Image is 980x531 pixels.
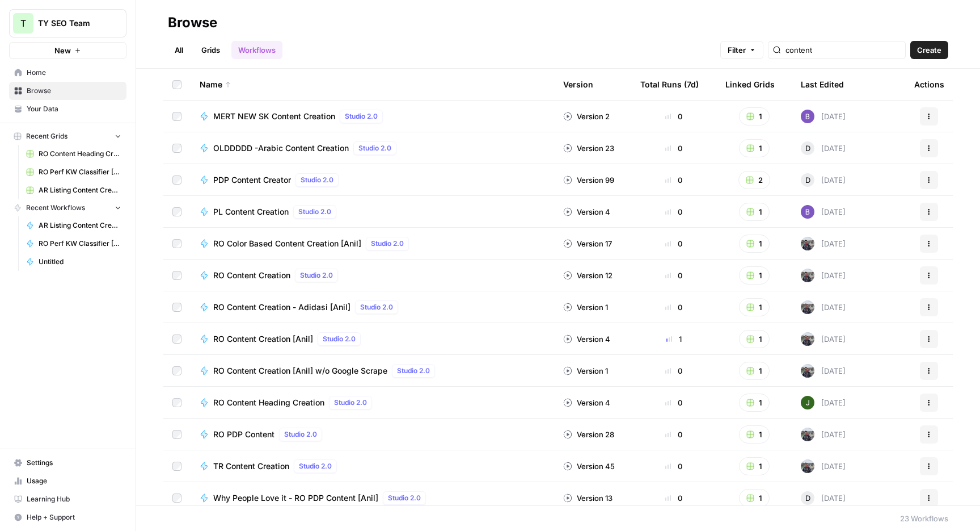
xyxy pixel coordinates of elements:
[9,42,126,59] button: New
[9,64,126,82] a: Home
[640,461,707,472] div: 0
[9,490,126,508] a: Learning Hub
[801,110,846,123] div: [DATE]
[213,429,274,440] span: RO PDP Content
[801,364,814,378] img: gw1sx2voaue3qv6n9g0ogtx49w3o
[9,199,126,216] button: Recent Workflows
[9,454,126,472] a: Settings
[563,302,608,313] div: Version 1
[20,16,26,30] span: T
[200,300,545,314] a: RO Content Creation - Adidasi [Anil]Studio 2.0
[213,143,349,154] span: OLDDDDD -Arabic Content Creation
[200,237,545,250] a: RO Color Based Content Creation [Anil]Studio 2.0
[9,100,126,118] a: Your Data
[801,300,814,314] img: gw1sx2voaue3qv6n9g0ogtx49w3o
[200,69,545,100] div: Name
[213,365,387,377] span: RO Content Creation [Anil] w/o Google Scrape
[640,69,699,100] div: Total Runs (7d)
[371,239,404,249] span: Studio 2.0
[200,110,545,123] a: MERT NEW SK Content CreationStudio 2.0
[39,220,121,231] span: AR Listing Content Creation
[801,173,846,187] div: [DATE]
[563,492,612,504] div: Version 13
[917,44,941,56] span: Create
[213,397,324,408] span: RO Content Heading Creation
[739,457,770,475] button: 1
[728,44,746,56] span: Filter
[213,333,313,345] span: RO Content Creation [Anil]
[785,44,901,56] input: Search
[801,491,846,505] div: [DATE]
[801,459,846,473] div: [DATE]
[9,472,126,490] a: Usage
[195,41,227,59] a: Grids
[300,270,333,281] span: Studio 2.0
[725,69,775,100] div: Linked Grids
[739,235,770,253] button: 1
[640,333,707,345] div: 1
[213,238,361,249] span: RO Color Based Content Creation [Anil]
[563,461,615,472] div: Version 45
[21,216,126,235] a: AR Listing Content Creation
[200,364,545,378] a: RO Content Creation [Anil] w/o Google ScrapeStudio 2.0
[805,492,810,504] span: D
[213,302,350,313] span: RO Content Creation - Adidasi [Anil]
[563,429,614,440] div: Version 28
[21,163,126,181] a: RO Perf KW Classifier [Anil] Grid
[360,302,393,312] span: Studio 2.0
[738,171,770,189] button: 2
[200,332,545,346] a: RO Content Creation [Anil]Studio 2.0
[739,266,770,285] button: 1
[914,69,944,100] div: Actions
[168,14,217,32] div: Browse
[563,397,610,408] div: Version 4
[739,394,770,412] button: 1
[640,397,707,408] div: 0
[27,458,121,468] span: Settings
[200,141,545,155] a: OLDDDDD -Arabic Content CreationStudio 2.0
[301,175,333,185] span: Studio 2.0
[200,396,545,409] a: RO Content Heading CreationStudio 2.0
[299,461,332,471] span: Studio 2.0
[563,174,614,186] div: Version 99
[640,238,707,249] div: 0
[9,9,126,37] button: Workspace: TY SEO Team
[801,237,846,250] div: [DATE]
[805,174,810,186] span: D
[640,492,707,504] div: 0
[801,269,814,282] img: gw1sx2voaue3qv6n9g0ogtx49w3o
[801,459,814,473] img: gw1sx2voaue3qv6n9g0ogtx49w3o
[39,149,121,159] span: RO Content Heading Creation Grid
[640,365,707,377] div: 0
[739,425,770,444] button: 1
[801,332,846,346] div: [DATE]
[27,494,121,504] span: Learning Hub
[563,206,610,218] div: Version 4
[26,203,85,213] span: Recent Workflows
[801,364,846,378] div: [DATE]
[200,173,545,187] a: PDP Content CreatorStudio 2.0
[27,86,121,96] span: Browse
[26,131,67,141] span: Recent Grids
[231,41,282,59] a: Workflows
[21,253,126,271] a: Untitled
[640,206,707,218] div: 0
[739,330,770,348] button: 1
[640,429,707,440] div: 0
[213,111,335,122] span: MERT NEW SK Content Creation
[805,143,810,154] span: D
[54,45,71,56] span: New
[801,141,846,155] div: [DATE]
[801,205,814,219] img: ado9ny5rx1ptjx4mjd37i33wy0ah
[213,206,289,218] span: PL Content Creation
[27,68,121,78] span: Home
[21,181,126,199] a: AR Listing Content Creation Grid [Anil]
[200,205,545,219] a: PL Content CreationStudio 2.0
[910,41,948,59] button: Create
[213,461,289,472] span: TR Content Creation
[27,104,121,114] span: Your Data
[801,269,846,282] div: [DATE]
[563,143,614,154] div: Version 23
[640,143,707,154] div: 0
[563,69,593,100] div: Version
